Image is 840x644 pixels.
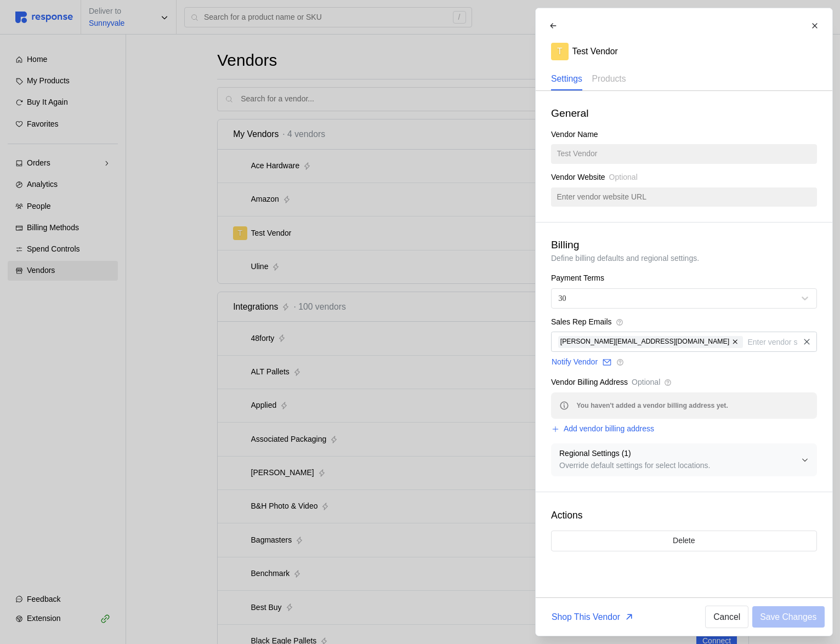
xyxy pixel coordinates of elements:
p: Shop This Vendor [552,610,620,624]
button: Cancel [705,606,748,628]
span: [PERSON_NAME][EMAIL_ADDRESS][DOMAIN_NAME] [560,336,729,348]
p: Products [592,72,626,86]
p: Override default settings for select locations. [559,460,801,472]
p: Payment Terms [551,272,604,284]
div: Vendor Name [551,129,817,145]
input: Enter vendor sales rep email [747,336,797,348]
p: Actions [551,508,817,523]
p: Optional [632,377,660,389]
button: Delete [551,531,817,551]
p: Cancel [713,610,740,624]
p: Settings [551,72,582,86]
button: Add vendor billing address [551,423,655,436]
div: Vendor Website [551,172,817,187]
p: Vendor Billing Address [551,377,628,389]
h3: Billing [551,238,817,253]
p: Test Vendor [572,44,617,58]
p: Notify Vendor [552,356,598,368]
p: Define billing defaults and regional settings. [551,253,817,265]
p: Sales Rep Emails [551,316,612,328]
button: Shop This Vendor [543,606,642,628]
button: Regional Settings (1)Override default settings for select locations. [552,444,816,475]
span: You haven't added a vendor billing address yet. [576,401,728,411]
p: Regional Settings ( 1 ) [559,448,801,460]
button: Notify Vendor [551,356,612,369]
p: Add vendor billing address [564,423,654,435]
p: Delete [673,535,695,547]
div: 30 [558,293,566,304]
h3: General [551,106,817,121]
span: Optional [609,172,637,184]
p: T [557,44,562,58]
